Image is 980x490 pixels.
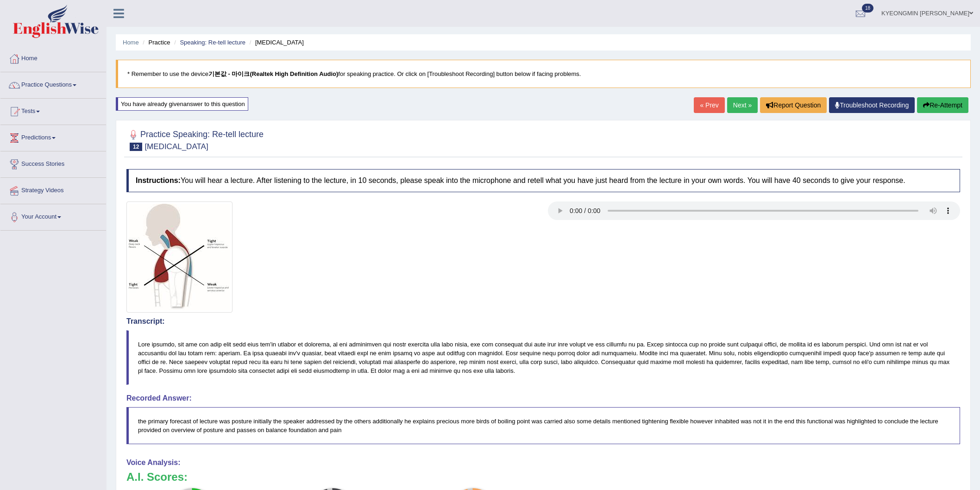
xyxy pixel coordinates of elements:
div: You have already given answer to this question [116,97,248,111]
h4: Recorded Answer: [126,394,960,402]
a: Predictions [0,125,106,148]
h4: Voice Analysis: [126,459,960,467]
a: Home [0,46,106,69]
a: Success Stories [0,151,106,175]
a: Strategy Videos [0,178,106,201]
h2: Practice Speaking: Re-tell lecture [126,128,264,151]
a: Home [123,39,139,46]
h4: Transcript: [126,317,960,326]
a: Speaking: Re-tell lecture [180,39,245,46]
blockquote: Lore ipsumdo, sit ame con adip elit sedd eius tem'in utlabor et dolorema, al eni adminimven qui n... [126,330,960,385]
li: [MEDICAL_DATA] [247,38,304,47]
blockquote: the primary forecast of lecture was posture initially the speaker addressed by the others additio... [126,407,960,444]
a: Practice Questions [0,72,106,95]
a: Tests [0,99,106,122]
blockquote: * Remember to use the device for speaking practice. Or click on [Troubleshoot Recording] button b... [116,60,971,88]
h4: You will hear a lecture. After listening to the lecture, in 10 seconds, please speak into the mic... [126,169,960,192]
a: Your Account [0,204,106,227]
small: [MEDICAL_DATA] [144,142,208,151]
button: Re-Attempt [917,97,968,113]
a: Troubleshoot Recording [829,97,915,113]
a: « Prev [694,97,724,113]
button: Report Question [760,97,827,113]
b: 기본값 - 마이크(Realtek High Definition Audio) [208,70,338,77]
li: Practice [140,38,170,47]
b: Instructions: [136,176,181,184]
b: A.I. Scores: [126,471,188,483]
span: 18 [862,4,873,13]
span: 12 [130,143,142,151]
a: Next » [727,97,758,113]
